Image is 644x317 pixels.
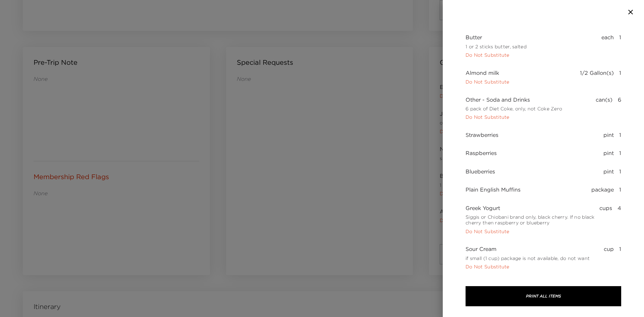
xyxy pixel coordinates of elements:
[619,168,621,175] span: 1
[603,131,614,139] span: pint
[604,245,614,270] span: cup
[466,79,509,85] span: Do Not Substitute
[466,114,562,120] span: Do Not Substitute
[599,204,612,235] span: cups
[466,34,527,41] span: Butter
[466,149,497,157] span: Raspberries
[466,264,590,270] span: Do Not Substitute
[601,34,614,58] span: each
[618,96,621,120] span: 6
[619,34,621,58] span: 1
[466,245,590,253] span: Sour Cream
[619,131,621,139] span: 1
[618,204,621,235] span: 4
[466,204,599,212] span: Greek Yogurt
[466,44,527,50] span: 1 or 2 sticks butter, salted
[466,69,509,76] span: Almond milk
[466,168,495,175] span: Blueberries
[596,96,612,120] span: can(s)
[466,96,562,103] span: Other - Soda and Drinks
[619,186,621,193] span: 1
[603,168,614,175] span: pint
[466,52,527,58] span: Do Not Substitute
[619,245,621,270] span: 1
[466,286,621,306] button: Print All Items
[466,106,562,112] span: 6 pack of Diet Coke, only, not Coke Zero
[466,131,498,139] span: Strawberries
[619,69,621,85] span: 1
[580,69,614,85] span: 1/2 Gallon(s)
[466,229,599,235] span: Do Not Substitute
[619,149,621,157] span: 1
[466,186,521,193] span: Plain English Muffins
[591,186,614,193] span: package
[603,149,614,157] span: pint
[466,214,599,226] span: Siggis or Chiobani brand only, black cherry. If no black cherry then raspberry or blueberry
[466,256,590,262] span: if small (1 cup) package is not available, do not want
